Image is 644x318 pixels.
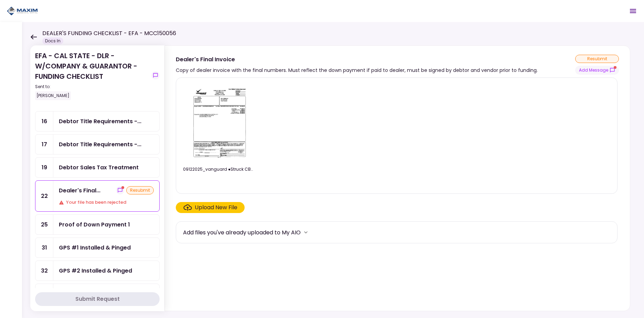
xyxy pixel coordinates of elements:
div: 16 [35,112,53,131]
div: Submit Request [75,295,120,303]
div: 31 [35,238,53,257]
div: 32 [35,261,53,280]
div: Sent to: [35,84,149,90]
div: GPS #1 Installed & Pinged [59,243,131,252]
button: show-messages [575,66,619,75]
div: 09122025_vanguard ●Struck CBVTEBS.pdf [183,166,255,172]
button: show-messages [116,186,124,194]
h1: DEALER'S FUNDING CHECKLIST - EFA - MCC150056 [42,29,176,38]
div: Dealer's Final Invoice [59,186,100,195]
a: 17Debtor Title Requirements - Proof of IRP or Exemption [35,134,160,155]
a: 32GPS #2 Installed & Pinged [35,261,160,281]
a: 16Debtor Title Requirements - Other Requirements [35,111,160,131]
div: Dealer's Final Invoice [176,55,538,64]
button: show-messages [151,71,160,79]
a: 19Debtor Sales Tax Treatment [35,157,160,178]
div: 22 [35,181,53,211]
div: 19 [35,158,53,177]
div: EFA - CAL STATE - DLR - W/COMPANY & GUARANTOR - FUNDING CHECKLIST [35,51,149,100]
button: Submit Request [35,292,160,306]
div: [PERSON_NAME] [35,91,71,100]
div: GPS #2 Installed & Pinged [59,266,132,275]
div: resubmit [126,186,154,194]
div: Upload New File [195,203,237,212]
div: Debtor Title Requirements - Proof of IRP or Exemption [59,140,141,149]
div: Proof of Down Payment 1 [59,220,130,229]
div: 25 [35,215,53,234]
div: Debtor Title Requirements - Other Requirements [59,117,141,126]
div: Debtor Sales Tax Treatment [59,163,139,172]
div: Add files you've already uploaded to My AIO [183,228,301,237]
div: resubmit [575,55,619,63]
div: 36 [35,284,53,304]
div: Your file has been rejected [59,199,154,206]
a: 25Proof of Down Payment 1 [35,214,160,235]
button: Open menu [625,3,641,19]
div: Copy of dealer invoice with the final numbers. Must reflect the down payment if paid to dealer, m... [176,66,538,74]
div: Dealer's Final InvoiceCopy of dealer invoice with the final numbers. Must reflect the down paymen... [164,45,630,311]
button: more [301,227,311,237]
div: Docs In [42,38,63,44]
img: Partner icon [7,6,38,16]
div: 17 [35,135,53,154]
span: Click here to upload the required document [176,202,245,213]
a: 31GPS #1 Installed & Pinged [35,237,160,258]
a: 22Dealer's Final Invoiceshow-messagesresubmitYour file has been rejected [35,180,160,212]
a: 36Interview [35,284,160,304]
